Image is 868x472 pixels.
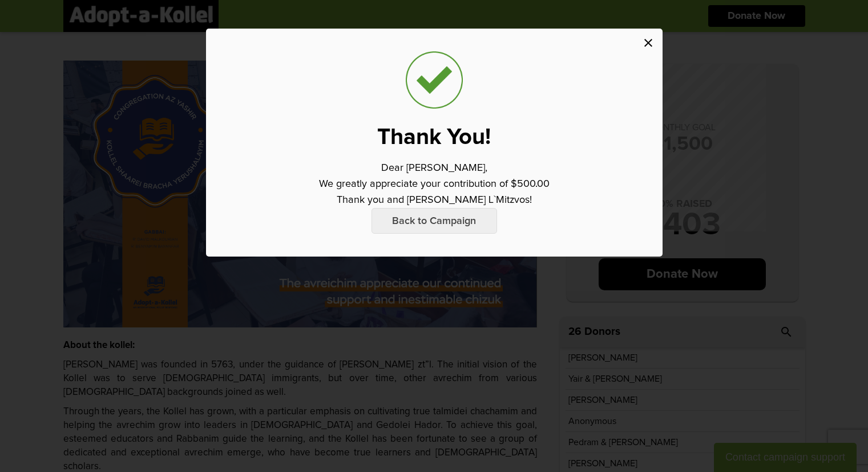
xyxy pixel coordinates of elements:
[319,176,550,192] p: We greatly appreciate your contribution of $500.00
[381,160,487,176] p: Dear [PERSON_NAME],
[337,192,532,208] p: Thank you and [PERSON_NAME] L`Mitzvos!
[377,126,491,149] p: Thank You!
[406,51,463,109] img: check_trans_bg.png
[641,36,655,50] i: close
[372,208,497,234] p: Back to Campaign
